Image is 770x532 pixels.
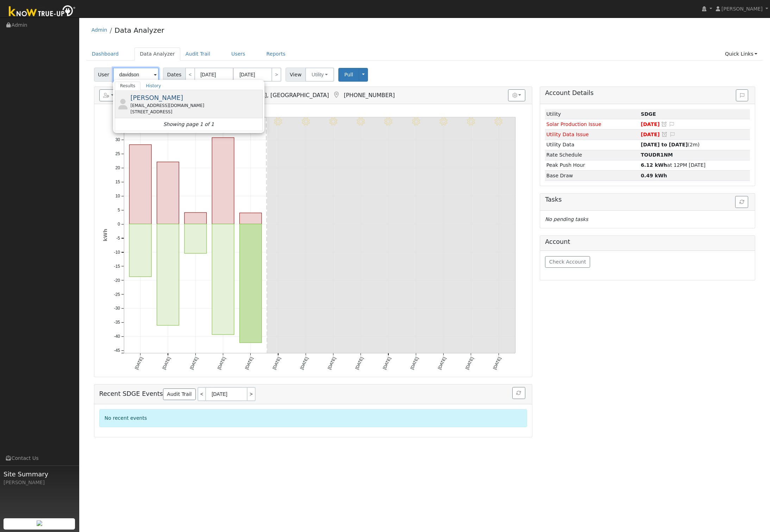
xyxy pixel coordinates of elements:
text: [DATE] [271,356,282,370]
a: Data Analyzer [114,26,164,34]
span: [DATE] [641,121,660,127]
a: Snooze this issue [662,132,668,137]
text: [DATE] [382,356,392,370]
td: Base Draw [545,171,639,181]
div: [EMAIL_ADDRESS][DOMAIN_NAME] [130,102,261,109]
img: retrieve [37,520,42,526]
a: Quick Links [720,47,763,61]
i: Edit Issue [669,132,676,137]
rect: onclick="" [129,224,151,277]
text: [DATE] [354,356,364,370]
text: kWh [102,229,108,241]
a: History [140,82,166,90]
button: Refresh [735,196,748,208]
span: (2m) [641,142,700,147]
strong: TOUDR1NM [641,152,673,158]
span: Check Account [549,259,586,265]
i: Showing page 1 of 1 [163,121,214,128]
rect: onclick="" [239,213,262,224]
rect: onclick="" [184,224,207,254]
text: [DATE] [217,356,227,370]
span: Pull [344,72,353,77]
div: [PERSON_NAME] [4,479,75,486]
h5: Account [545,238,750,246]
rect: onclick="" [157,162,179,224]
text: [DATE] [464,356,475,370]
text: 5 [118,208,120,213]
rect: onclick="" [129,145,151,224]
strong: ID: 8475, authorized: 07/23/25 [641,111,656,117]
h5: Account Details [545,89,750,97]
rect: onclick="" [184,213,207,224]
td: Rate Schedule [545,150,639,160]
text: [DATE] [299,356,309,370]
a: Snooze this issue [661,121,668,127]
text: -20 [114,278,120,283]
span: Dates [163,68,186,82]
a: Audit Trail [163,388,196,400]
span: Site Summary [4,469,75,479]
text: -40 [114,334,120,339]
text: 25 [115,152,120,157]
button: Issue History [736,89,748,101]
text: -25 [114,292,120,297]
text: 10 [115,194,120,198]
text: -35 [114,320,120,325]
text: [DATE] [437,356,447,370]
i: No pending tasks [545,216,588,222]
text: 0 [118,222,120,227]
td: Utility Data [545,140,639,150]
text: [DATE] [244,356,254,370]
rect: onclick="" [157,224,179,325]
a: > [248,387,255,401]
h5: Recent SDGE Events [99,387,527,401]
span: [PHONE_NUMBER] [344,92,395,99]
text: -45 [114,348,120,353]
text: 15 [115,179,120,184]
strong: 6.12 kWh [641,162,667,168]
a: < [198,387,205,401]
text: -30 [114,306,120,311]
a: < [185,68,195,82]
a: Audit Trail [180,47,215,61]
input: Select a User [113,68,159,82]
rect: onclick="" [212,224,234,335]
rect: onclick="" [212,138,234,224]
a: Dashboard [87,47,124,61]
button: Refresh [512,387,525,399]
i: Edit Issue [669,122,675,127]
text: -10 [114,250,120,255]
strong: 0.49 kWh [641,173,667,178]
a: Data Analyzer [134,47,180,61]
text: 30 [115,138,120,142]
span: [PERSON_NAME] [130,94,183,101]
div: No recent events [99,409,527,427]
a: Admin [92,27,107,33]
td: Utility [545,109,639,119]
button: Pull [338,68,359,82]
span: [DATE] [641,132,660,137]
a: Reports [261,47,291,61]
span: View [286,68,306,82]
a: Map [332,91,340,99]
a: Results [115,82,141,90]
text: [DATE] [492,356,502,370]
text: [DATE] [134,356,144,370]
img: Know True-Up [5,4,79,20]
td: at 12PM [DATE] [639,160,750,170]
a: > [271,68,281,82]
text: [DATE] [189,356,199,370]
strong: [DATE] to [DATE] [641,142,688,147]
text: -15 [114,264,120,269]
button: Check Account [545,256,590,268]
rect: onclick="" [239,224,262,343]
span: [PERSON_NAME] [721,6,763,12]
span: Utility Data Issue [546,132,589,137]
div: [STREET_ADDRESS] [130,109,261,115]
span: User [94,68,113,82]
a: Users [226,47,251,61]
h5: Tasks [545,196,750,203]
td: Peak Push Hour [545,160,639,170]
span: Solar Production Issue [546,121,601,127]
text: [DATE] [409,356,420,370]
